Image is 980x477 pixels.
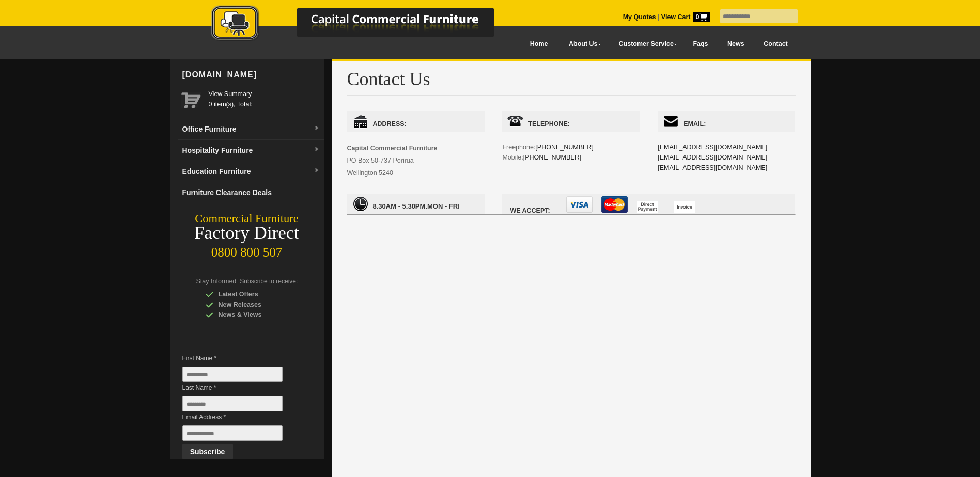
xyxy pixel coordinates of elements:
a: [PHONE_NUMBER] [523,154,582,161]
div: Latest Offers [206,289,304,299]
span: Stay Informed [196,278,237,285]
span: 8.30am - 5.30pm. [373,202,428,210]
a: Customer Service [607,33,683,56]
a: News [718,33,754,56]
strong: Capital Commercial Furniture [347,145,438,152]
a: View Cart0 [659,13,709,21]
span: First Name * [182,353,298,363]
div: Factory Direct [170,226,324,241]
span: PO Box 50-737 Porirua Wellington 5240 [347,145,438,177]
span: Email Address * [182,412,298,422]
div: 0800 800 507 [170,240,324,260]
a: [EMAIL_ADDRESS][DOMAIN_NAME] [658,144,767,151]
div: Commercial Furniture [170,212,324,226]
a: My Quotes [623,13,656,21]
span: We accept: [502,194,795,214]
a: Office Furnituredropdown [178,119,324,140]
input: First Name * [182,367,283,382]
img: Capital Commercial Furniture Logo [183,5,545,43]
input: Email Address * [182,425,283,441]
div: News & Views [206,310,304,320]
div: [DOMAIN_NAME] [178,59,324,90]
span: Address: [347,111,485,132]
a: Contact [754,33,797,56]
img: dropdown [314,125,320,132]
img: invoice [674,201,695,213]
span: Last Name * [182,383,298,393]
img: direct payment [637,201,658,213]
span: Telephone: [502,111,640,132]
img: dropdown [314,168,320,174]
img: mastercard [601,196,628,213]
h1: Contact Us [347,69,796,96]
span: 0 [693,12,710,22]
a: [PHONE_NUMBER] [535,144,594,151]
div: New Releases [206,299,304,310]
span: 0 item(s), Total: [209,89,320,108]
a: Hospitality Furnituredropdown [178,140,324,161]
span: Email: [658,111,795,132]
input: Last Name * [182,396,283,411]
span: Subscribe to receive: [240,278,298,285]
button: Subscribe [182,444,233,459]
strong: View Cart [661,13,710,21]
a: [EMAIL_ADDRESS][DOMAIN_NAME] [658,154,767,161]
a: [EMAIL_ADDRESS][DOMAIN_NAME] [658,164,767,171]
a: Faqs [683,33,718,56]
img: visa [566,196,593,213]
a: Capital Commercial Furniture Logo [183,5,545,46]
span: Mon - Fri [347,194,485,214]
a: Furniture Clearance Deals [178,182,324,203]
a: Education Furnituredropdown [178,161,324,182]
a: View Summary [209,89,320,99]
div: Freephone: Mobile: [502,111,640,183]
img: dropdown [314,147,320,153]
a: About Us [557,33,607,56]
